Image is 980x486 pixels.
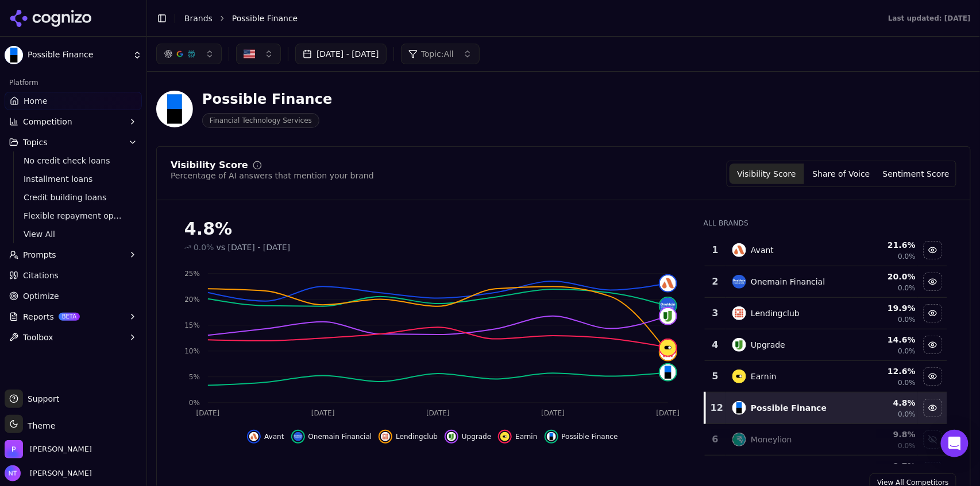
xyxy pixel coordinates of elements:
button: Sentiment Score [879,164,954,184]
img: Perrill [5,440,23,458]
span: Prompts [23,249,56,261]
button: Hide onemain financial data [924,273,942,291]
span: Toolbox [23,332,53,343]
span: Lendingclub [396,432,438,441]
img: avant [732,243,746,257]
span: 0.0% [898,347,916,356]
div: Earnin [751,371,777,382]
div: Possible Finance [202,90,332,108]
span: Upgrade [462,432,491,441]
button: Hide earnin data [498,430,537,444]
button: Open organization switcher [5,440,92,458]
div: 6 [709,433,721,446]
span: 0.0% [194,242,214,253]
img: earnin [732,370,746,383]
a: Installment loans [19,171,128,187]
button: Open user button [5,465,92,481]
span: Citations [23,270,59,281]
button: Hide onemain financial data [291,430,372,444]
span: Credit building loans [24,192,124,203]
tspan: [DATE] [541,410,565,418]
div: 1 [709,243,721,257]
div: 19.9 % [854,302,916,314]
span: Flexible repayment options [24,210,124,221]
button: Prompts [5,246,142,264]
div: 4.8% [184,219,681,239]
tspan: 15% [184,321,200,329]
a: No credit check loans [19,153,128,169]
button: Show moneylion data [924,430,942,449]
img: moneylion [732,433,746,446]
tspan: [DATE] [657,410,680,418]
img: onemain financial [294,432,303,441]
button: Topics [5,133,142,151]
button: ReportsBETA [5,308,142,326]
span: Possible Finance [28,50,128,60]
div: Percentage of AI answers that mention your brand [171,170,374,181]
img: avant [249,432,258,441]
div: Onemain Financial [751,276,825,287]
a: View All [19,226,128,242]
span: Support [23,393,59,405]
span: Topics [23,137,48,148]
div: Upgrade [751,339,785,351]
a: Citations [5,266,142,285]
span: 0.0% [898,315,916,324]
img: avant [660,275,676,291]
button: [DATE] - [DATE] [295,44,387,64]
span: No credit check loans [24,155,124,166]
span: Possible Finance [232,13,298,24]
tspan: 25% [184,270,200,278]
img: United States [244,48,255,60]
span: vs [DATE] - [DATE] [217,242,291,253]
a: Optimize [5,287,142,305]
img: possible finance [660,364,676,380]
button: Hide avant data [924,241,942,259]
tspan: [DATE] [196,410,220,418]
span: Topic: All [421,48,454,60]
tr: 12possible financePossible Finance4.8%0.0%Hide possible finance data [705,392,947,424]
a: Brands [184,14,213,23]
span: Financial Technology Services [202,113,319,128]
span: Perrill [30,444,92,454]
img: earnin [500,432,510,441]
span: Reports [23,311,54,322]
div: 3 [709,306,721,320]
tr: 3lendingclubLendingclub19.9%0.0%Hide lendingclub data [705,298,947,329]
span: Possible Finance [562,432,618,441]
div: Visibility Score [171,161,248,170]
span: Earnin [515,432,537,441]
div: 9.8 % [854,429,916,440]
a: Credit building loans [19,189,128,205]
button: Hide possible finance data [924,399,942,417]
button: Show opploans data [924,462,942,480]
a: Home [5,92,142,110]
div: Avant [751,244,774,256]
button: Hide earnin data [924,367,942,386]
tspan: 5% [189,373,200,381]
button: Hide lendingclub data [379,430,438,444]
img: upgrade [447,432,456,441]
tr: 5earninEarnin12.6%0.0%Hide earnin data [705,361,947,392]
div: 2 [709,275,721,289]
span: Home [24,95,47,107]
a: Flexible repayment options [19,208,128,224]
span: [PERSON_NAME] [25,468,92,479]
button: Competition [5,112,142,131]
img: onemain financial [660,298,676,314]
tr: 2onemain financialOnemain Financial20.0%0.0%Hide onemain financial data [705,266,947,298]
img: upgrade [732,338,746,352]
div: 4 [709,338,721,352]
img: Possible Finance [5,46,23,64]
button: Hide possible finance data [545,430,618,444]
div: 9.7 % [854,460,916,472]
div: 20.0 % [854,271,916,282]
div: Lendingclub [751,308,800,319]
span: 0.0% [898,252,916,261]
button: Hide avant data [247,430,284,444]
div: 14.6 % [854,334,916,345]
div: 12.6 % [854,366,916,377]
span: 0.0% [898,283,916,293]
div: Possible Finance [751,402,827,414]
div: Last updated: [DATE] [888,14,971,23]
